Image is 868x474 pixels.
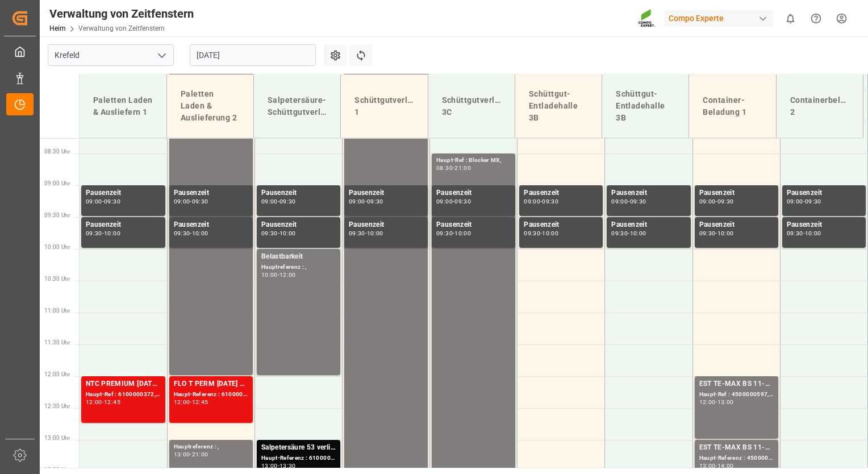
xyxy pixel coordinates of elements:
div: 09:30 [542,199,558,204]
div: Paletten Laden & Ausliefern 1 [89,90,157,123]
div: 12:00 [86,400,102,405]
div: 13:00 [174,452,190,457]
div: - [102,400,104,405]
div: 13:00 [717,400,734,405]
div: - [278,272,279,277]
span: 11:00 Uhr [44,307,70,314]
div: Pausenzeit [174,188,248,199]
span: 09:30 Uhr [44,212,70,218]
div: Pausenzeit [86,219,161,231]
div: - [278,231,279,236]
div: 10:00 [104,231,120,236]
div: 10:00 [717,231,734,236]
div: 10:00 [261,272,278,277]
div: Pausenzeit [349,219,423,231]
div: 13:30 [279,463,296,468]
div: - [715,231,717,236]
div: 09:00 [524,199,540,204]
div: 09:30 [104,199,120,204]
div: 12:00 [174,400,190,405]
div: - [190,231,191,236]
div: Pausenzeit [611,219,686,231]
div: 09:30 [454,199,471,204]
input: Typ zum Suchen/Auswählen [48,44,174,66]
span: 09:00 Uhr [44,180,70,186]
div: - [453,165,454,171]
div: FLO T PERM [DATE] 25kg (x60) INT; [174,379,248,390]
div: Belastbarkeit [261,251,336,263]
div: 21:00 [192,452,208,457]
div: 10:00 [542,231,558,236]
div: - [628,231,629,236]
div: 09:00 [787,199,803,204]
div: 09:00 [611,199,628,204]
div: - [803,231,805,236]
div: 10:00 [454,231,471,236]
div: Pausenzeit [174,219,248,231]
div: Pausenzeit [86,188,161,199]
div: 14:00 [717,463,734,468]
div: - [190,400,191,405]
div: 12:00 [699,400,716,405]
div: 09:30 [367,199,383,204]
div: EST TE-MAX BS 11-48 20kg (x56) INT MTO; [699,442,774,454]
div: 12:00 [279,272,296,277]
div: Pausenzeit [611,188,686,199]
div: 10:00 [192,231,208,236]
div: 09:00 [436,199,453,204]
div: 09:30 [699,231,716,236]
div: Pausenzeit [349,188,423,199]
div: 09:00 [349,199,365,204]
div: - [278,463,279,468]
div: Pausenzeit [261,188,336,199]
div: Hauptreferenz : , [261,263,336,272]
input: TT-MM-JJJJ [190,44,316,66]
div: Pausenzeit [524,219,598,231]
div: Haupt-Referenz : 6100001057, 2000000488; [174,390,248,400]
div: - [190,199,191,204]
div: - [365,199,367,204]
div: - [102,199,104,204]
div: Containerbeladung 2 [786,90,854,123]
font: Compo Experte [669,13,724,24]
a: Heim [49,24,66,32]
span: 12:00 Uhr [44,371,70,377]
div: - [102,231,104,236]
div: 09:30 [630,199,646,204]
div: Pausenzeit [436,188,511,199]
div: Haupt-Referenz : 4500000595, 2000000427; [699,454,774,463]
div: Haupt-Referenz : 6100000926, 2000000835; [261,454,336,463]
div: 09:30 [192,199,208,204]
div: - [715,400,717,405]
button: Menü öffnen [153,47,170,64]
div: 09:00 [699,199,716,204]
div: 10:00 [279,231,296,236]
div: 12:45 [104,400,120,405]
div: - [803,199,805,204]
button: 0 neue Benachrichtigungen anzeigen [778,6,803,31]
div: 10:00 [805,231,821,236]
div: Paletten Laden & Auslieferung 2 [176,84,244,128]
div: - [715,463,717,468]
div: - [540,231,542,236]
div: 10:00 [367,231,383,236]
div: Hauptreferenz : , [174,442,248,452]
div: - [453,199,454,204]
div: Schüttgutverladehalle 1 [350,90,418,123]
span: 13:00 Uhr [44,435,70,441]
div: Pausenzeit [699,219,774,231]
div: 09:00 [261,199,278,204]
div: Haupt-Ref : 6100000372, 2000000195; [86,390,161,400]
div: 13:00 [699,463,716,468]
div: Pausenzeit [787,188,861,199]
div: 09:30 [805,199,821,204]
div: 10:00 [630,231,646,236]
div: 09:30 [349,231,365,236]
div: NTC PREMIUM [DATE] 50kg (x25) INT MTO; [86,379,161,390]
div: 09:00 [174,199,190,204]
button: Compo Experte [664,7,778,29]
div: 08:30 [436,165,453,171]
div: 09:30 [436,231,453,236]
div: Pausenzeit [699,188,774,199]
span: 08:30 Uhr [44,148,70,155]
